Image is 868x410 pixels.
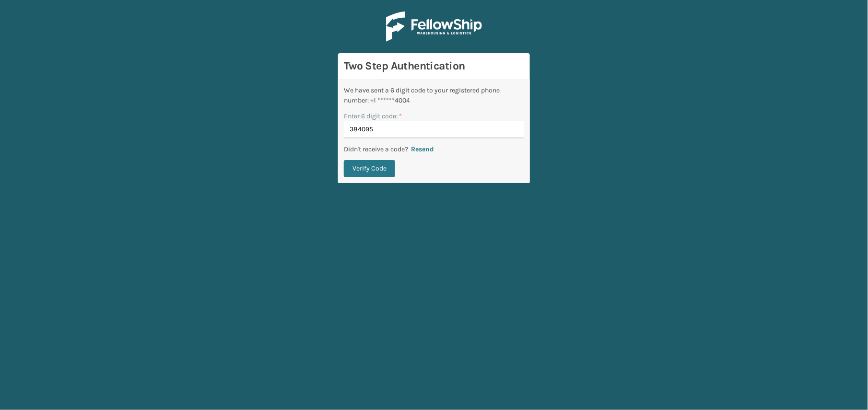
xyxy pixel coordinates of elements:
h3: Two Step Authentication [344,59,524,73]
button: Resend [408,145,437,154]
p: Didn't receive a code? [344,144,408,154]
div: We have sent a 6 digit code to your registered phone number: +1 ******4004 [344,85,524,105]
img: Logo [386,11,482,42]
label: Enter 6 digit code: [344,111,402,121]
button: Verify Code [344,160,395,177]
